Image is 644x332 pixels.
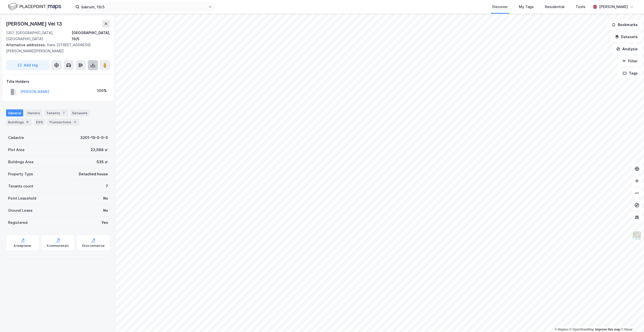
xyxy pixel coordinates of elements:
div: Yes [101,220,108,226]
div: Detached house [79,171,108,177]
div: Owners [25,109,42,116]
div: My Tags [519,4,534,10]
div: Buildings [6,118,32,126]
div: 7 [106,183,108,189]
iframe: Chat Widget [619,308,644,332]
div: Kommunekart [47,244,69,248]
div: [GEOGRAPHIC_DATA], 19/5 [72,30,110,42]
div: 6 [25,120,30,125]
div: 3201-19-5-0-0 [80,135,108,141]
div: No [103,195,108,201]
div: ESG [34,118,45,126]
button: Datasets [611,32,642,42]
div: Tools [576,4,585,10]
div: Registered [8,220,28,226]
div: Transactions [47,118,79,126]
div: No [103,207,108,214]
div: [PERSON_NAME] [599,4,628,10]
div: Title Holders [6,79,110,85]
input: Search by address, cadastre, landlords, tenants or people [79,3,208,11]
button: Bookmarks [607,20,642,30]
a: OpenStreetMap [570,328,594,331]
div: Ground Lease [8,207,33,214]
img: logo.f888ab2527a4732fd821a326f86c7f29.svg [8,2,61,11]
div: Tenants count [8,183,33,189]
div: Point Leasehold [8,195,36,201]
div: Arealplaner [14,244,32,248]
div: [PERSON_NAME] Vei 13 [6,20,63,28]
div: Environmental [82,244,105,248]
div: 3 [72,120,77,125]
div: Discover [492,4,508,10]
span: Alternative addresses: [6,43,47,47]
div: Tenants [44,109,68,116]
img: Z [632,231,642,240]
div: General [6,109,23,116]
button: Add tag [6,60,49,70]
div: Cadastre [8,135,24,141]
a: Mapbox [555,328,569,331]
div: Buildings Area [8,159,33,165]
button: Filter [618,56,642,66]
div: Residential [545,4,565,10]
div: 535 ㎡ [97,159,108,165]
div: 100% [97,88,107,94]
div: 23,588 ㎡ [91,147,108,153]
a: Improve this map [595,328,620,331]
button: Tags [619,68,642,78]
div: 7 [61,110,66,115]
div: Property Type [8,171,33,177]
div: Plot Area [8,147,24,153]
div: 1357, [GEOGRAPHIC_DATA], [GEOGRAPHIC_DATA] [6,30,72,42]
button: Analysis [612,44,642,54]
div: Hans [STREET_ADDRESS][PERSON_NAME][PERSON_NAME] [6,42,106,54]
div: Datasets [70,109,90,116]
